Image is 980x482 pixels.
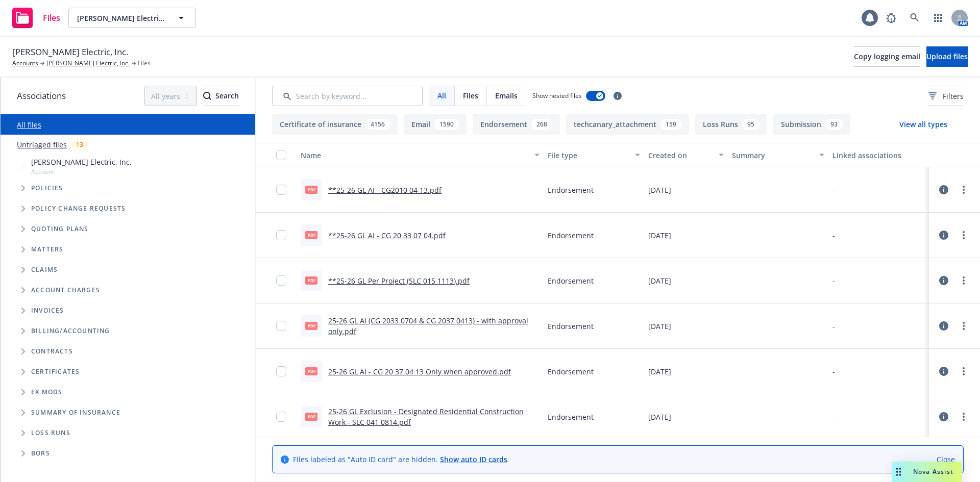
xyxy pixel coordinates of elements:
[328,231,446,240] a: **25-26 GL AI - CG 20 33 07 04.pdf
[276,185,286,195] input: Toggle Row Selected
[305,231,317,239] span: pdf
[531,119,552,130] div: 268
[77,13,165,23] span: [PERSON_NAME] Electric, Inc.
[328,316,528,336] a: 25-26 GL AI (CG 2033 0704 & CG 2037 0413) - with approval only.pdf
[12,45,128,59] span: [PERSON_NAME] Electric, Inc.
[832,150,925,161] div: Linked associations
[648,150,713,161] div: Created on
[548,275,594,286] span: Endorsement
[832,412,835,422] div: -
[31,185,63,191] span: Policies
[272,86,423,106] input: Search by keyword...
[31,226,89,232] span: Quoting plans
[648,185,671,195] span: [DATE]
[43,14,60,22] span: Files
[926,46,968,67] button: Upload files
[404,114,467,135] button: Email
[832,185,835,195] div: -
[17,120,41,130] a: All files
[31,157,132,167] span: [PERSON_NAME] Electric, Inc.
[17,139,67,150] a: Untriaged files
[301,150,528,161] div: Name
[473,114,560,135] button: Endorsement
[548,185,594,195] span: Endorsement
[31,267,58,273] span: Claims
[532,91,582,100] span: Show nested files
[773,114,850,135] button: Submission
[1,321,255,464] div: Folder Tree Example
[928,8,948,28] a: Switch app
[825,119,843,130] div: 93
[12,59,38,68] a: Accounts
[328,407,524,427] a: 25-26 GL Exclusion - Designated Residential Construction Work - SLC 041 0814.pdf
[648,366,671,377] span: [DATE]
[276,275,286,286] input: Toggle Row Selected
[31,430,70,436] span: Loss Runs
[548,321,594,332] span: Endorsement
[276,230,286,240] input: Toggle Row Selected
[305,322,317,329] span: pdf
[958,320,970,332] a: more
[31,328,110,334] span: Billing/Accounting
[548,412,594,422] span: Endorsement
[832,275,835,286] div: -
[1,155,255,321] div: Tree Example
[203,86,239,106] button: SearchSearch
[305,276,317,284] span: pdf
[958,184,970,196] a: more
[881,8,901,28] a: Report a Bug
[276,366,286,376] input: Toggle Row Selected
[548,230,594,241] span: Endorsement
[832,366,835,377] div: -
[8,4,64,32] a: Files
[892,462,905,482] div: Drag to move
[68,8,196,28] button: [PERSON_NAME] Electric, Inc.
[904,8,925,28] a: Search
[566,114,689,135] button: techcanary_attachment
[937,454,955,465] a: Close
[648,412,671,422] span: [DATE]
[928,86,964,106] button: Filters
[913,467,953,476] span: Nova Assist
[46,59,130,68] a: [PERSON_NAME] Electric, Inc.
[883,114,964,135] button: View all types
[305,186,317,193] span: pdf
[854,46,920,67] button: Copy logging email
[434,119,459,130] div: 1590
[328,367,511,376] a: 25-26 GL AI - CG 20 37 04 13 Only when approved.pdf
[31,206,126,212] span: Policy change requests
[943,91,964,102] span: Filters
[495,90,518,101] span: Emails
[958,229,970,241] a: more
[928,91,964,102] span: Filters
[648,230,671,241] span: [DATE]
[463,90,478,101] span: Files
[832,321,835,332] div: -
[276,150,286,160] input: Select all
[31,410,120,416] span: Summary of insurance
[276,412,286,422] input: Toggle Row Selected
[31,450,50,456] span: BORs
[272,114,398,135] button: Certificate of insurance
[276,321,286,331] input: Toggle Row Selected
[297,143,544,167] button: Name
[732,150,813,161] div: Summary
[892,462,962,482] button: Nova Assist
[832,230,835,241] div: -
[544,143,644,167] button: File type
[728,143,828,167] button: Summary
[293,454,507,465] span: Files labeled as "Auto ID card" are hidden.
[695,114,767,135] button: Loss Runs
[328,185,442,195] a: **25-26 GL AI - CG2010 04 13.pdf
[958,365,970,377] a: more
[437,90,446,101] span: All
[305,413,317,420] span: pdf
[854,52,920,61] span: Copy logging email
[31,308,64,314] span: Invoices
[203,92,211,100] svg: Search
[328,276,470,286] a: **25-26 GL Per Project (SLC 015 1113).pdf
[138,59,151,68] span: Files
[31,246,63,252] span: Matters
[440,454,507,464] a: Show auto ID cards
[203,86,239,106] div: Search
